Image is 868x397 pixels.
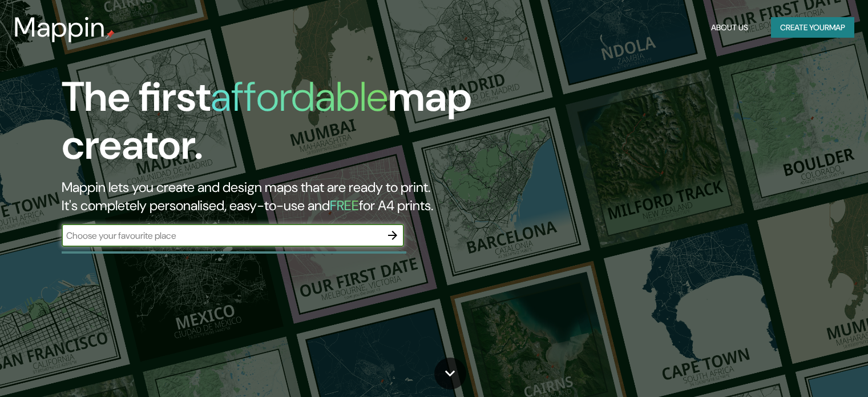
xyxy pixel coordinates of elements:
button: About Us [706,17,753,38]
h1: affordable [211,70,388,123]
h2: Mappin lets you create and design maps that are ready to print. It's completely personalised, eas... [62,178,496,215]
button: Create yourmap [771,17,854,38]
h3: Mappin [14,11,106,43]
input: Choose your favourite place [62,229,381,242]
h1: The first map creator. [62,73,496,178]
img: mappin-pin [106,30,115,39]
h5: FREE [330,197,359,214]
